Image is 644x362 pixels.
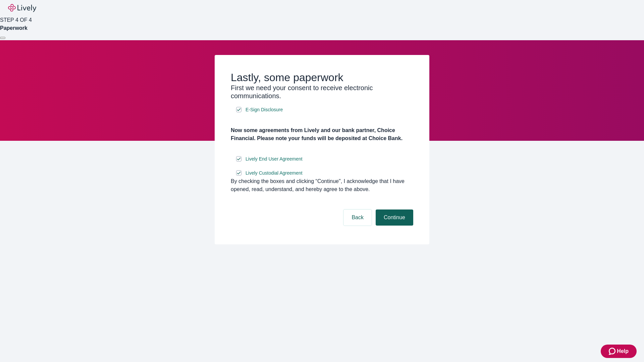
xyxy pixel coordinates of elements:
button: Continue [376,209,413,226]
a: e-sign disclosure document [244,155,304,163]
svg: Zendesk support icon [609,347,617,355]
h2: Lastly, some paperwork [231,71,413,84]
span: Lively Custodial Agreement [246,170,303,177]
h3: First we need your consent to receive electronic communications. [231,84,413,100]
h4: Now some agreements from Lively and our bank partner, Choice Financial. Please note your funds wi... [231,126,413,142]
img: Lively [8,4,36,12]
a: e-sign disclosure document [244,106,284,114]
span: Lively End User Agreement [246,156,303,163]
button: Back [343,209,372,226]
a: e-sign disclosure document [244,169,304,177]
span: Help [617,347,629,355]
div: By checking the boxes and clicking “Continue", I acknowledge that I have opened, read, understand... [231,177,413,193]
button: Zendesk support iconHelp [601,345,637,358]
span: E-Sign Disclosure [246,106,283,113]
